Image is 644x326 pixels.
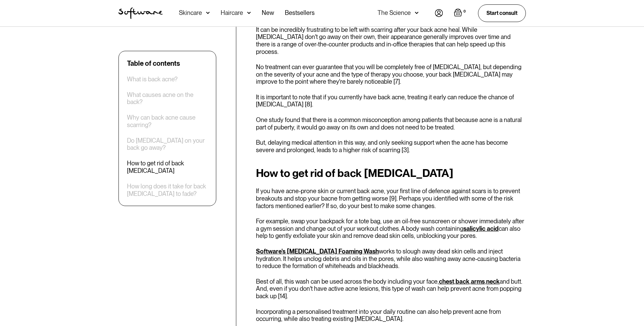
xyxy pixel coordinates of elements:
a: Start consult [478,4,526,22]
p: No treatment can ever guarantee that you will be completely free of [MEDICAL_DATA], but depending... [256,63,526,85]
p: works to slough away dead skin cells and inject hydration. It helps unclog debris and oils in the... [256,248,526,270]
a: Why can back acne cause scarring? [127,114,208,129]
a: chest [439,278,454,285]
a: Software's [MEDICAL_DATA] Foaming Wash [256,248,379,255]
div: Table of contents [127,59,180,67]
p: Incorporating a personalised treatment into your daily routine can also help prevent acne from oc... [256,308,526,323]
img: arrow down [247,9,251,16]
img: Software Logo [118,7,163,19]
a: neck [486,278,500,285]
p: It is important to note that if you currently have back acne, treating it early can reduce the ch... [256,94,526,108]
a: arms [471,278,485,285]
h2: How to get rid of back [MEDICAL_DATA] [256,167,526,179]
a: How long does it take for back [MEDICAL_DATA] to fade? [127,183,208,197]
div: Skincare [179,9,202,16]
img: arrow down [206,9,210,16]
a: back [456,278,470,285]
p: For example, swap your backpack for a tote bag, use an oil-free sunscreen or shower immediately a... [256,218,526,240]
a: Do [MEDICAL_DATA] on your back go away? [127,137,208,151]
img: arrow down [415,9,419,16]
p: One study found that there is a common misconception among patients that because acne is a natura... [256,116,526,131]
a: salicylic acid [463,225,499,232]
a: How to get rid of back [MEDICAL_DATA] [127,160,208,175]
a: home [118,7,163,19]
a: What is back acne? [127,76,178,83]
div: The Science [378,9,411,16]
div: 0 [462,8,467,15]
p: It can be incredibly frustrating to be left with scarring after your back acne heal. While [MEDIC... [256,26,526,55]
div: Haircare [221,9,243,16]
p: If you have acne-prone skin or current back acne, your first line of defence against scars is to ... [256,187,526,209]
p: But, delaying medical attention in this way, and only seeking support when the acne has become se... [256,139,526,154]
a: What causes acne on the back? [127,91,208,106]
a: Open empty cart [454,8,467,18]
p: Best of all, this wash can be used across the body including your face, , , , and butt. And, even... [256,278,526,300]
